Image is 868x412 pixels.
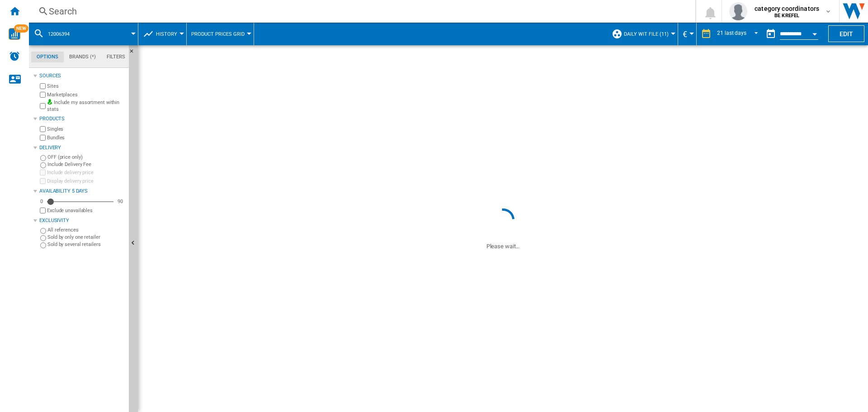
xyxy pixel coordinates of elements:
div: Search [49,5,672,18]
span: category coordinators [755,4,819,13]
span: NEW [14,24,28,33]
img: profile.jpg [729,2,747,20]
b: BE KREFEL [774,13,799,19]
img: alerts-logo.svg [9,51,20,62]
img: wise-card.svg [9,28,20,40]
